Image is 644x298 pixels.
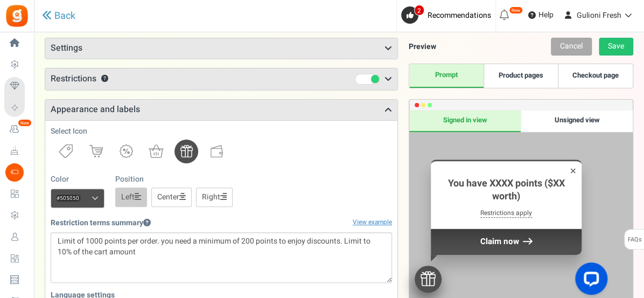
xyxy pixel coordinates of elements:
[149,144,164,158] img: shoppingBag.svg
[521,110,633,132] div: Unsigned view
[524,6,558,24] a: Help
[570,164,576,178] div: ×
[115,174,144,185] label: Position
[536,10,554,20] span: Help
[414,5,424,16] span: 2
[51,219,151,227] h5: Restriction terms summary
[59,144,73,158] img: priceTag.svg
[421,271,436,286] img: gift.svg
[18,119,32,127] em: New
[558,64,632,88] a: Checkout page
[180,145,193,157] img: gift.svg
[431,228,582,254] div: Claim now
[447,176,564,204] span: You have XXXX points ($XX worth)
[627,230,642,250] span: FAQs
[4,120,29,138] a: New
[480,235,519,247] span: Claim now
[42,10,75,22] a: Back
[5,4,29,28] img: Gratisfaction
[409,43,436,51] h5: Preview
[89,145,103,157] img: cart.svg
[101,75,108,82] button: ?
[353,218,392,227] a: View example
[509,6,523,14] em: New
[484,64,558,88] a: Product pages
[428,10,491,21] span: Recommendations
[551,38,592,56] a: Cancel
[45,38,397,59] h3: Settings
[196,188,233,207] a: Right
[151,188,192,207] a: Center
[409,110,521,132] div: Signed in view
[480,209,532,218] div: Restrictions apply
[577,10,621,21] span: Gulioni Fresh
[409,64,484,88] a: Prompt
[401,6,495,24] a: 2 Recommendations
[120,144,133,158] img: badge.svg
[51,72,96,85] span: Restrictions
[51,174,69,185] label: Color
[51,232,392,283] textarea: {settings.redeem_restrict_terms}
[51,126,87,137] label: Select Icon
[599,38,633,56] a: Save
[211,145,223,157] img: wallet.svg
[45,100,397,120] h3: Appearance and labels
[115,188,147,207] a: Left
